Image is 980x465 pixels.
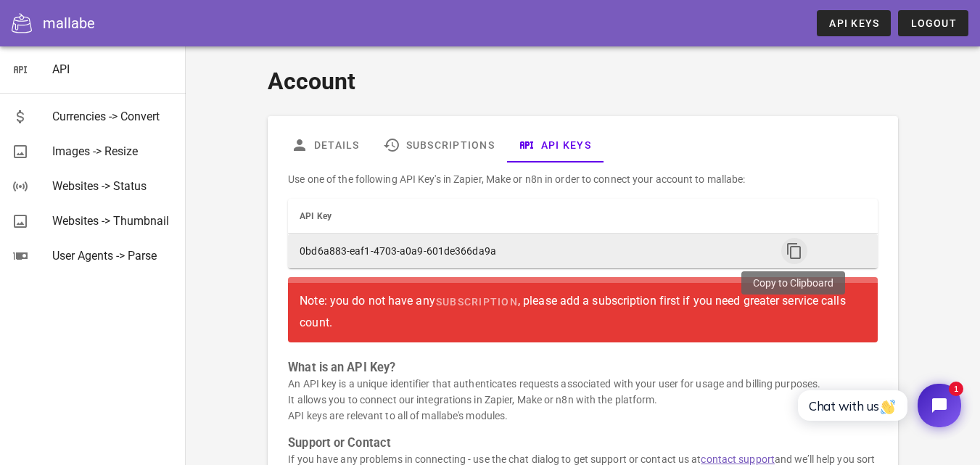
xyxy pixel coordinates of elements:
a: API Keys [506,128,603,162]
th: API Key: Not sorted. Activate to sort ascending. [288,199,769,234]
div: Websites -> Thumbnail [52,214,174,228]
a: subscription [435,289,518,315]
div: mallabe [43,12,95,34]
td: 0bd6a883-eaf1-4703-a0a9-601de366da9a [288,234,769,268]
a: Details [279,128,371,162]
p: An API key is a unique identifier that authenticates requests associated with your user for usage... [288,376,877,424]
a: contact support [701,453,775,465]
span: API Key [300,211,332,221]
button: Logout [898,10,968,36]
div: API [52,62,174,76]
span: Logout [910,17,957,29]
span: subscription [435,296,518,308]
iframe: Tidio Chat [782,371,973,440]
span: API Keys [828,17,879,29]
div: Currencies -> Convert [52,110,174,123]
div: Images -> Resize [52,144,174,158]
a: Subscriptions [371,128,506,162]
div: User Agents -> Parse [52,249,174,263]
p: Use one of the following API Key's in Zapier, Make or n8n in order to connect your account to mal... [288,171,877,187]
h1: Account [268,64,897,99]
h3: Support or Contact [288,435,877,451]
a: API Keys [817,10,891,36]
h3: What is an API Key? [288,360,877,376]
div: Websites -> Status [52,179,174,193]
div: Note: you do not have any , please add a subscription first if you need greater service calls count. [300,289,865,331]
